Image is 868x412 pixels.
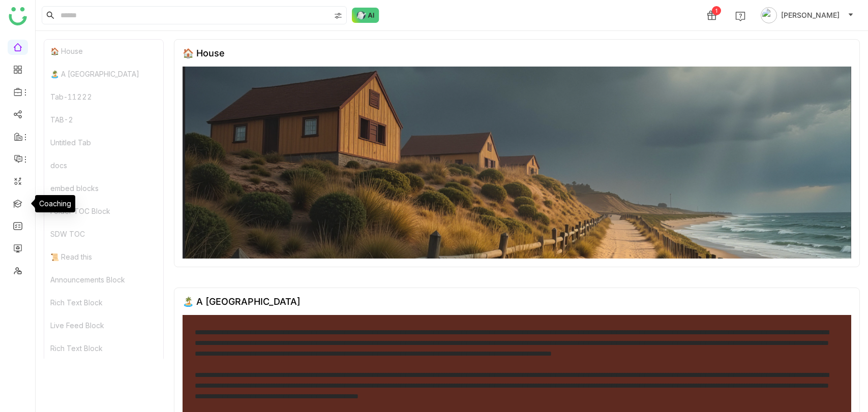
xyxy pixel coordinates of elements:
[44,223,163,245] div: SDW TOC
[761,7,777,23] img: avatar
[44,177,163,200] div: embed blocks
[44,245,163,268] div: 📜 Read this
[44,85,163,108] div: Tab-11222
[44,131,163,154] div: Untitled Tab
[44,268,163,291] div: Announcements Block
[183,48,225,58] div: 🏠 House
[44,154,163,177] div: docs
[44,108,163,131] div: TAB-2
[44,62,163,85] div: 🏝️ A [GEOGRAPHIC_DATA]
[35,195,75,212] div: Coaching
[183,296,301,307] div: 🏝️ A [GEOGRAPHIC_DATA]
[44,314,163,337] div: Live Feed Block
[44,200,163,223] div: Folder TOC Block
[44,337,163,360] div: Rich Text Block
[781,10,840,21] span: [PERSON_NAME]
[44,40,163,62] div: 🏠 House
[9,7,27,25] img: logo
[334,12,342,20] img: search-type.svg
[712,6,721,15] div: 1
[183,67,851,259] img: 68553b2292361c547d91f02a
[352,8,379,23] img: ask-buddy-normal.svg
[735,11,745,21] img: help.svg
[759,7,856,23] button: [PERSON_NAME]
[44,291,163,314] div: Rich Text Block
